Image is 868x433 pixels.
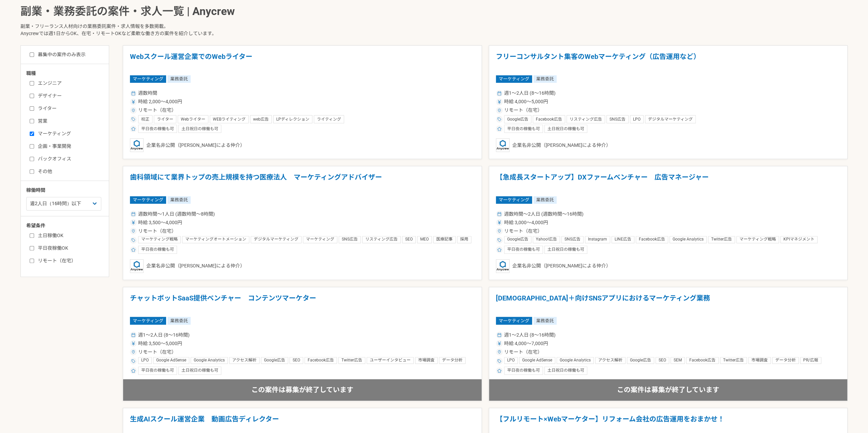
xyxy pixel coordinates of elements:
[504,219,548,226] span: 時給 3,000〜4,000円
[131,333,135,337] img: ico_calendar-4541a85f.svg
[497,91,501,95] img: ico_calendar-4541a85f.svg
[185,237,246,242] span: マーケティングオートメーション
[30,105,108,112] label: ライター
[30,119,34,123] input: 営業
[30,130,108,137] label: マーケティング
[460,237,468,242] span: 採用
[497,350,501,354] img: ico_location_pin-352ac629.svg
[496,138,841,152] div: 企業名非公開（[PERSON_NAME]による仲介）
[30,94,34,98] input: デザイナー
[504,367,543,375] div: 平日夜の稼働も可
[711,237,732,242] span: Twitter広告
[560,358,591,363] span: Google Analytics
[507,237,528,242] span: Google広告
[138,219,182,226] span: 時給 3,500〜4,000円
[615,237,631,242] span: LINE広告
[496,173,841,190] h1: 【急成長スタートアップ】DXファームベンチャー 広告マネージャー
[130,259,475,273] div: 企業名非公開（[PERSON_NAME]による仲介）
[264,358,285,363] span: Google広告
[141,237,178,242] span: マーケティング戦略
[138,349,176,356] span: リモート（在宅）
[138,331,190,339] span: 週1〜2人日 (8〜16時間)
[130,415,475,432] h1: 生成AIスクール運営企業 動画広告ディレクター
[497,127,501,131] img: ico_star-c4f7eedc.svg
[497,333,501,337] img: ico_calendar-4541a85f.svg
[20,5,848,17] h1: 副業・業務委託の案件・求人一覧 | Anycrew
[130,259,144,273] img: logo_text_blue_01.png
[157,117,173,122] span: ライター
[276,117,309,122] span: LPディレクション
[167,317,191,324] span: 業務委託
[30,51,86,58] label: 募集中の案件のみ表示
[30,118,108,125] label: 営業
[342,237,358,242] span: SNS広告
[633,117,641,122] span: LPO
[131,229,135,233] img: ico_location_pin-352ac629.svg
[497,369,501,373] img: ico_star-c4f7eedc.svg
[544,367,587,375] div: 土日祝日の稼働も可
[130,75,166,83] span: マーケティング
[533,75,557,83] span: 業務委託
[156,358,186,363] span: Google AdSense
[496,259,841,273] div: 企業名非公開（[PERSON_NAME]による仲介）
[178,125,221,133] div: 土日祝日の稼働も可
[609,117,626,122] span: SNS広告
[130,196,166,204] span: マーケティング
[138,90,157,97] span: 週数時間
[138,98,182,105] span: 時給 2,000〜4,000円
[588,237,607,242] span: Instagram
[504,349,542,356] span: リモート（在宅）
[138,211,215,218] span: 週数時間〜1人日 (週数時間〜8時間)
[496,415,841,432] h1: 【フルリモート×Webマーケター】リフォーム会社の広告運用をおまかせ！
[723,358,744,363] span: Twitter広告
[30,233,34,238] input: 土日稼働OK
[598,358,622,363] span: アクセス解析
[648,117,693,122] span: デジタルマーケティング
[497,341,501,345] img: ico_currency_yen-76ea2c4c.svg
[141,117,149,122] span: 校正
[194,358,225,363] span: Google Analytics
[138,246,177,254] div: 平日夜の稼働も可
[674,358,682,363] span: SEM
[138,367,177,375] div: 平日夜の稼働も可
[30,81,34,86] input: エンジニア
[497,117,501,121] img: ico_tag-f97210f0.svg
[497,100,501,104] img: ico_currency_yen-76ea2c4c.svg
[420,237,429,242] span: MEO
[504,125,543,133] div: 平日夜の稼働も可
[130,138,144,152] img: logo_text_blue_01.png
[803,358,818,363] span: PR/広報
[504,211,584,218] span: 週数時間〜2人日 (週数時間〜16時間)
[739,237,776,242] span: マーケティング戦略
[544,246,587,254] div: 土日祝日の稼働も可
[254,237,298,242] span: デジタルマーケティング
[317,117,341,122] span: ライティング
[751,358,768,363] span: 市場調査
[130,317,166,324] span: マーケティング
[138,340,182,347] span: 時給 3,500〜5,000円
[30,132,34,136] input: マーケティング
[131,220,135,225] img: ico_currency_yen-76ea2c4c.svg
[306,237,334,242] span: マーケティング
[138,107,176,114] span: リモート（在宅）
[131,100,135,104] img: ico_currency_yen-76ea2c4c.svg
[544,125,587,133] div: 土日祝日の稼働も可
[496,138,510,152] img: logo_text_blue_01.png
[496,294,841,311] h1: [DEMOGRAPHIC_DATA]＋向けSNSアプリにおけるマーケティング業務
[138,228,176,235] span: リモート（在宅）
[659,358,666,363] span: SEO
[30,92,108,99] label: デザイナー
[533,196,557,204] span: 業務委託
[497,212,501,216] img: ico_calendar-4541a85f.svg
[131,369,135,373] img: ico_star-c4f7eedc.svg
[131,127,135,131] img: ico_star-c4f7eedc.svg
[30,168,108,175] label: その他
[30,245,108,252] label: 平日夜稼働OK
[178,367,221,375] div: 土日祝日の稼働も可
[131,212,135,216] img: ico_calendar-4541a85f.svg
[504,90,556,97] span: 週1〜2人日 (8〜16時間)
[522,358,552,363] span: Google AdSense
[213,117,246,122] span: WEBライティング
[26,222,45,228] span: 希望条件
[673,237,704,242] span: Google Analytics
